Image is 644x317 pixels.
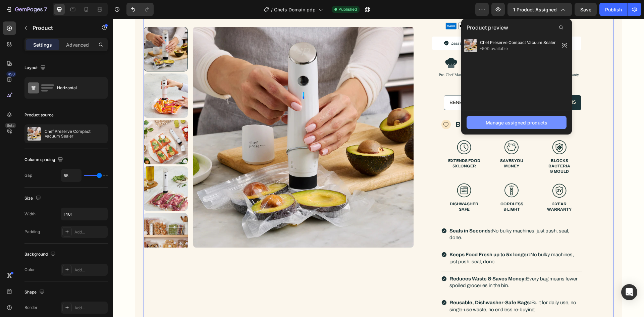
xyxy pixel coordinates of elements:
[336,81,359,87] p: Benefits
[336,281,418,286] strong: Reusable, Dishwasher-Safe Bags:
[373,80,400,87] p: in-the-box
[24,250,57,259] div: Background
[391,121,407,137] img: gempages_578862770544444135-55a8e073-a088-4e7f-b3f8-4b58132b861c.webp
[24,63,47,72] div: Layout
[24,267,35,273] div: Color
[24,305,38,311] div: Border
[329,140,373,150] p: EXTENDS FOOD 5X LONGER
[326,54,351,59] p: Pro-Chef Made
[74,267,106,273] div: Add...
[338,22,456,27] p: of customers claim our Money Back Guarantee.
[437,22,456,27] a: Learn More
[377,140,421,150] p: SAVES YOU MONEY
[24,229,40,235] div: Padding
[467,23,508,32] span: Product preview
[57,80,98,96] div: Horizontal
[61,169,81,181] input: Auto
[332,38,344,50] img: gempages_578862770544444135-2199e1ca-4e19-4302-8815-93fd86205220.svg
[126,3,154,16] div: Undo/Redo
[480,46,556,52] span: -500 available
[507,3,572,16] button: 1 product assigned
[33,24,90,32] p: Product
[486,119,547,126] div: Manage assigned products
[467,116,567,129] button: Manage assigned products
[513,6,557,13] span: 1 product assigned
[274,6,316,13] span: Chefs Domain pdp
[66,41,89,48] p: Advanced
[24,288,46,297] div: Shape
[599,3,628,16] button: Publish
[336,233,417,239] strong: Keeps Food Fresh up to 5x longer:
[33,41,52,48] p: Settings
[24,172,32,178] div: Gap
[45,129,105,139] p: Chef Preserve Compact Vacuum Sealer
[336,232,468,246] p: No bulky machines, just push, seal, done.
[5,123,16,128] div: Beta
[413,80,463,87] p: shipping & returns
[329,183,373,194] p: DISHWASHER SAFE
[28,127,41,141] img: product feature img
[3,3,50,16] button: 7
[24,155,64,164] div: Column spacing
[24,194,42,203] div: Size
[338,6,357,12] span: Published
[377,183,421,194] p: CORDLESS & LIGHT
[271,6,273,13] span: /
[328,281,334,286] img: gempages_578862770544444135-ac28af5e-afae-4ed8-8338-b85e788cf1b4.svg
[44,5,47,13] p: 7
[464,39,477,52] img: preview-img
[376,54,414,59] p: AusPost Free Shipping
[328,233,334,239] img: gempages_578862770544444135-ac28af5e-afae-4ed8-8338-b85e788cf1b4.svg
[424,183,468,194] p: 2-YEAR WARRANTY
[343,121,359,137] img: gempages_578862770544444135-3e76852d-ef2b-4dc4-b29d-e636e32cd780.png
[605,6,622,13] div: Publish
[113,19,644,317] iframe: Design area
[480,40,556,46] span: Chef Preserve Compact Vacuum Sealer
[328,209,334,215] img: gempages_578862770544444135-ac28af5e-afae-4ed8-8338-b85e788cf1b4.svg
[424,140,468,156] p: BLOCKS BACTERIA & MOULD
[343,164,359,180] img: gempages_578862770544444135-66b8da03-8481-4025-b811-2668bfad5349.webp
[342,101,404,111] p: Benefits you’ll love
[338,22,360,27] i: Less than 1%
[438,164,454,180] img: gempages_578862770544444135-252cc1d9-042f-4105-95cd-c59917c9ec2c.webp
[336,280,468,294] p: Built for daily use, no single-use waste, no endless re-buying.
[389,39,400,50] img: gempages_578862770544444135-618acf80-80c1-40af-949a-5f1d040c8c7e.svg
[391,164,407,180] img: gempages_578862770544444135-a1a8eb22-a557-4d36-b527-68c5138d0a09.webp
[61,208,107,220] input: Auto
[336,257,468,270] p: Every bag means fewer spoiled groceries in the bin.
[336,209,468,222] p: No bulky machines, just push, seal, done.
[24,211,36,217] div: Width
[447,39,458,50] img: gempages_578862770544444135-59227a3d-27f7-4e4f-bfea-8e6326a96cc3.svg
[575,3,597,16] button: Save
[336,257,413,263] strong: Reduces Waste & Saves Money:
[328,257,334,263] img: gempages_578862770544444135-ac28af5e-afae-4ed8-8338-b85e788cf1b4.svg
[6,71,16,77] div: 450
[74,305,106,311] div: Add...
[74,229,106,235] div: Add...
[621,284,637,300] div: Open Intercom Messenger
[438,121,454,137] img: gempages_578862770544444135-b528ef45-4a83-4610-bea2-08fbecb07a00.webp
[336,209,379,215] strong: Seals in Seconds:
[439,54,466,59] p: 2-Year Warranty
[580,7,591,12] span: Save
[24,112,54,118] div: Product source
